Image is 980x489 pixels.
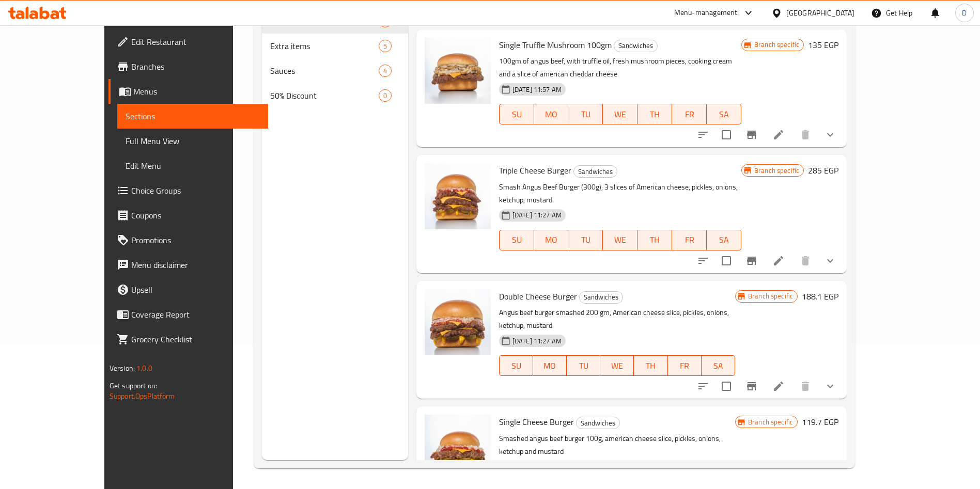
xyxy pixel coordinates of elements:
[793,374,818,399] button: delete
[379,91,391,101] span: 0
[574,166,617,178] span: Sandwiches
[711,107,737,122] span: SA
[108,253,268,277] a: Menu disclaimer
[379,66,391,76] span: 4
[637,230,672,250] button: TH
[572,107,599,122] span: TU
[117,104,268,129] a: Sections
[824,255,836,267] svg: Show Choices
[818,122,843,147] button: show more
[691,248,715,273] button: sort-choices
[603,230,637,250] button: WE
[499,104,534,124] button: SU
[499,181,741,207] p: Smash Angus Beef Burger (300g), 3 slices of American cheese, pickles, onions, ketchup, mustard.
[108,54,268,79] a: Branches
[793,248,818,273] button: delete
[818,374,843,399] button: show more
[802,289,838,304] h6: 188.1 EGP
[425,38,491,104] img: Single Truffle Mushroom 100gm
[136,361,152,375] span: 1.0.0
[739,248,764,273] button: Branch-specific-item
[637,104,672,124] button: TH
[676,107,703,122] span: FR
[568,104,603,124] button: TU
[499,355,533,376] button: SU
[108,203,268,228] a: Coupons
[379,41,391,51] span: 5
[108,277,268,302] a: Upsell
[538,107,565,122] span: MO
[110,389,175,403] a: Support.OpsPlatform
[691,374,715,399] button: sort-choices
[108,79,268,104] a: Menus
[676,232,703,247] span: FR
[270,65,379,77] span: Sauces
[808,38,838,52] h6: 135 EGP
[504,107,530,122] span: SU
[672,358,697,373] span: FR
[572,232,599,247] span: TU
[744,291,797,301] span: Branch specific
[614,40,657,52] span: Sandwiches
[108,327,268,352] a: Grocery Checklist
[499,306,735,332] p: Angus beef burger smashed 200 gm, American cheese slice, pickles, onions, ketchup, mustard
[715,375,737,397] span: Select to update
[131,259,260,271] span: Menu disclaimer
[580,291,623,303] span: Sandwiches
[126,110,260,122] span: Sections
[571,358,596,373] span: TU
[499,414,574,430] span: Single Cheese Burger
[508,85,566,94] span: [DATE] 11:57 AM
[499,230,534,250] button: SU
[537,358,563,373] span: MO
[131,283,260,296] span: Upsell
[133,85,260,98] span: Menus
[802,415,838,429] h6: 119.7 EGP
[642,232,668,247] span: TH
[567,355,600,376] button: TU
[262,58,408,83] div: Sauces4
[126,135,260,147] span: Full Menu View
[425,289,491,355] img: Double Cheese Burger
[499,432,735,458] p: Smashed angus beef burger 100g, american cheese slice, pickles, onions, ketchup and mustard
[706,358,731,373] span: SA
[786,7,854,19] div: [GEOGRAPHIC_DATA]
[499,289,577,304] span: Double Cheese Burger
[739,122,764,147] button: Branch-specific-item
[772,129,785,141] a: Edit menu item
[534,230,569,250] button: MO
[499,37,612,53] span: Single Truffle Mushroom 100gm
[824,129,836,141] svg: Show Choices
[824,380,836,392] svg: Show Choices
[638,358,663,373] span: TH
[579,291,623,304] div: Sandwiches
[750,40,803,50] span: Branch specific
[533,355,567,376] button: MO
[674,7,738,19] div: Menu-management
[772,255,785,267] a: Edit menu item
[131,209,260,222] span: Coupons
[499,163,571,178] span: Triple Cheese Burger
[711,232,737,247] span: SA
[668,355,702,376] button: FR
[691,122,715,147] button: sort-choices
[262,83,408,108] div: 50% Discount0
[110,361,135,375] span: Version:
[576,417,620,429] div: Sandwiches
[808,163,838,178] h6: 285 EGP
[131,333,260,345] span: Grocery Checklist
[672,230,707,250] button: FR
[270,40,379,52] span: Extra items
[534,104,569,124] button: MO
[508,210,566,220] span: [DATE] 11:27 AM
[573,165,617,178] div: Sandwiches
[750,166,803,176] span: Branch specific
[603,104,637,124] button: WE
[504,358,529,373] span: SU
[117,153,268,178] a: Edit Menu
[707,230,741,250] button: SA
[262,34,408,58] div: Extra items5
[126,160,260,172] span: Edit Menu
[707,104,741,124] button: SA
